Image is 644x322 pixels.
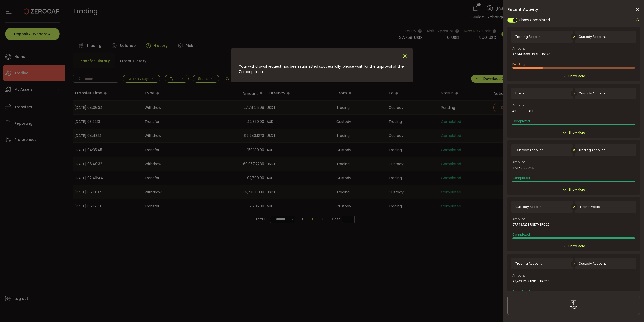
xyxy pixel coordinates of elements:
[619,298,644,322] iframe: Chat Widget
[512,232,530,237] span: Completed
[570,305,577,310] span: TOP
[579,205,601,209] span: External Wallet
[568,244,585,249] span: Show More
[515,92,524,95] span: Flash
[512,53,550,56] span: 27,744.1599 USDT-TRC20
[515,148,543,152] span: Custody Account
[568,187,585,192] span: Show More
[512,176,530,180] span: Completed
[512,166,534,170] span: 42,850.00 AUD
[568,74,585,79] span: Show More
[512,218,525,221] span: Amount
[512,104,525,107] span: Amount
[579,92,606,95] span: Custody Account
[568,130,585,135] span: Show More
[512,274,525,277] span: Amount
[512,280,550,283] span: 97,743.1273 USDT-TRC20
[512,289,530,294] span: Completed
[512,62,525,66] span: Pending
[579,262,606,265] span: Custody Account
[512,109,534,113] span: 42,850.00 AUD
[519,17,550,23] span: Show Completed
[515,205,543,209] span: Custody Account
[515,262,542,265] span: Trading Account
[512,161,525,164] span: Amount
[402,53,408,59] button: Close
[231,48,413,82] div: dialog
[512,119,530,123] span: Completed
[239,64,404,74] span: Your withdrawal request has been submitted successfully, please wait for the approval of the Zero...
[512,47,525,50] span: Amount
[579,35,606,39] span: Custody Account
[507,8,538,12] span: Recent Activity
[579,148,605,152] span: Trading Account
[512,223,550,226] span: 97,743.1273 USDT-TRC20
[515,35,542,39] span: Trading Account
